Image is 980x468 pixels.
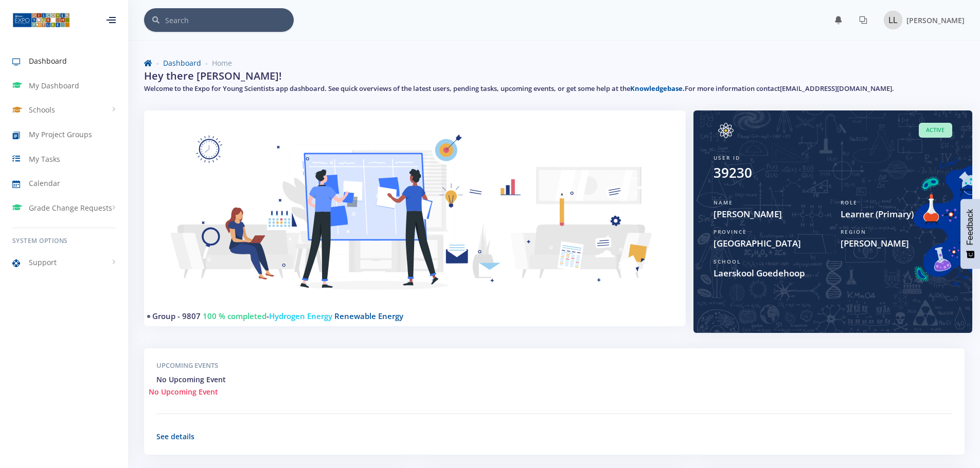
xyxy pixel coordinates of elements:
[876,9,965,31] a: Image placeholder [PERSON_NAME]
[960,199,980,269] button: Feedback - Show survey
[334,311,403,321] span: Renewable Energy
[144,58,965,68] nav: breadcrumb
[714,228,747,235] span: Province
[29,80,79,91] span: My Dashboard
[156,123,673,319] img: Learner
[29,178,60,189] span: Calendar
[12,236,116,246] h6: System Options
[906,15,965,25] span: [PERSON_NAME]
[156,375,226,384] span: No Upcoming Event
[841,237,952,250] span: [PERSON_NAME]
[29,202,112,213] span: Grade Change Requests
[29,257,57,268] span: Support
[714,123,738,138] img: Image placeholder
[841,208,952,221] span: Learner (Primary)
[156,361,952,371] h5: Upcoming Events
[29,129,92,140] span: My Project Groups
[29,154,60,164] span: My Tasks
[144,68,282,84] h2: Hey there [PERSON_NAME]!
[714,163,752,183] div: 39230
[269,311,332,321] span: Hydrogen Energy
[12,12,70,28] img: ...
[841,228,866,235] span: Region
[149,386,218,397] span: No Upcoming Event
[780,84,892,93] a: [EMAIL_ADDRESS][DOMAIN_NAME]
[714,237,825,250] span: [GEOGRAPHIC_DATA]
[201,58,232,68] li: Home
[152,311,201,321] a: Group - 9807
[163,58,201,68] a: Dashboard
[919,123,952,138] span: Active
[966,209,975,245] span: Feedback
[144,84,965,94] h5: Welcome to the Expo for Young Scientists app dashboard. See quick overviews of the latest users, ...
[841,199,858,206] span: Role
[714,258,741,265] span: School
[203,311,266,321] span: 100 % completed
[714,199,733,206] span: Name
[714,154,740,161] span: User ID
[884,11,902,29] img: Image placeholder
[165,8,294,32] input: Search
[29,104,55,115] span: Schools
[714,267,952,280] span: Laerskool Goedehoop
[714,208,825,221] span: [PERSON_NAME]
[630,84,685,93] a: Knowledgebase.
[152,310,669,322] h4: -
[29,55,67,66] span: Dashboard
[156,432,194,441] a: See details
